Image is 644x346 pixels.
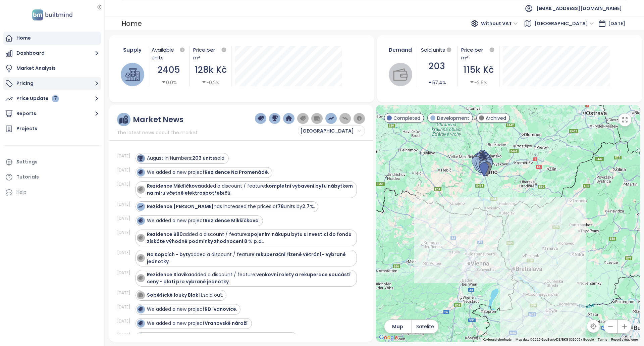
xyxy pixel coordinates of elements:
[416,323,434,330] span: Satelite
[147,203,214,210] strong: Rezidence [PERSON_NAME]
[16,158,38,166] div: Settings
[205,320,248,327] strong: Vranovské nároží
[117,332,134,338] div: [DATE]
[117,129,199,136] span: The latest news about the market.
[138,187,143,192] img: icon
[3,32,101,45] a: Home
[536,0,622,16] span: [EMAIL_ADDRESS][DOMAIN_NAME]
[147,217,260,224] div: We added a new project .
[121,17,142,30] div: Home
[420,46,454,54] div: Sold units
[483,337,512,342] button: Keyboard shortcuts
[192,155,215,161] strong: 203 units
[16,34,31,42] div: Home
[3,122,101,136] a: Projects
[3,47,101,60] button: Dashboard
[52,95,59,102] div: 7
[611,338,638,341] a: Report a map error
[138,204,143,209] img: icon
[147,169,269,176] div: We added a new project .
[117,201,134,207] div: [DATE]
[138,321,143,326] img: icon
[205,306,236,312] strong: RD Ivanovice
[393,67,408,82] img: wallet
[147,271,351,285] strong: venkovní rolety a rekuperace součástí ceny - platí pro vybrané jednotky
[147,183,201,189] strong: Rezidence Mikšíčkova
[534,18,594,29] span: Brno
[138,218,143,223] img: icon
[272,115,278,121] img: trophy-dark-blue.png
[461,46,496,61] div: Price per m²
[193,63,228,77] div: 128k Kč
[598,338,607,341] a: Terms (opens in new tab)
[138,255,143,260] img: icon
[202,79,219,86] div: -0.2%
[286,115,292,121] img: home-dark-blue.png
[461,63,496,77] div: 115k Kč
[117,250,134,256] div: [DATE]
[328,115,334,121] img: price-increases.png
[356,115,362,121] img: information-circle.png
[302,203,314,210] strong: 2.7%
[608,20,625,27] span: [DATE]
[3,77,101,90] button: Pricing
[147,231,354,245] div: added a discount / feature: .
[147,320,249,327] div: We added a new project .
[428,80,432,85] span: caret-up
[117,318,134,324] div: [DATE]
[470,79,487,86] div: -2.6%
[147,306,237,313] div: We added a new project .
[125,67,140,82] img: house
[117,290,134,296] div: [DATE]
[516,338,594,341] span: Map data ©2025 GeoBasis-DE/BKG (©2009), Google
[3,107,101,120] button: Reports
[3,170,101,184] a: Tutorials
[138,307,143,311] img: icon
[147,251,191,258] strong: Na Kopcích - byty
[392,323,403,330] span: Map
[147,155,225,162] div: August in Numbers: sold.
[138,276,143,280] img: icon
[384,320,411,333] button: Map
[3,92,101,105] button: Price Update 7
[278,203,284,210] strong: 78
[377,333,399,342] img: Google
[138,235,143,240] img: icon
[161,80,166,85] span: caret-down
[314,115,320,121] img: wallet-dark-grey.png
[16,64,56,72] div: Market Analysis
[420,59,454,73] div: 203
[147,292,223,299] div: sold out.
[388,46,413,54] div: Demand
[152,63,186,77] div: 2405
[117,270,134,276] div: [DATE]
[138,170,143,175] img: icon
[393,114,420,122] span: Completed
[193,46,220,61] div: Price per m²
[147,183,354,197] div: added a discount / feature: .
[205,169,268,176] strong: Rezidence Na Promenádě
[258,115,264,121] img: price-tag-dark-blue.png
[147,203,315,210] div: has increased the prices of units by .
[3,155,101,169] a: Settings
[428,79,446,86] div: 57.4%
[470,80,474,85] span: caret-down
[147,271,354,285] div: added a discount / feature: .
[147,183,353,196] strong: kompletní vybavení bytu nábytkem na míru včetně elektrospotřebičů
[377,333,399,342] a: Open this area in Google Maps (opens a new window)
[138,156,143,160] img: icon
[117,215,134,221] div: [DATE]
[3,62,101,75] a: Market Analysis
[147,231,352,245] strong: spojením nákupu bytu s investicí do fondu získáte výhodné podmínky zhodnocení 8 % p.a.
[147,292,203,298] strong: Soběšické louky Blok II.
[147,271,191,278] strong: Rezidence Slavíka
[147,231,183,238] strong: Rezidence B80
[152,46,186,61] div: Available units
[147,251,354,265] div: added a discount / feature: .
[342,115,348,121] img: price-decreases.png
[133,115,183,124] div: Market News
[16,125,37,133] div: Projects
[202,80,206,85] span: caret-down
[117,230,134,236] div: [DATE]
[412,320,438,333] button: Satelite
